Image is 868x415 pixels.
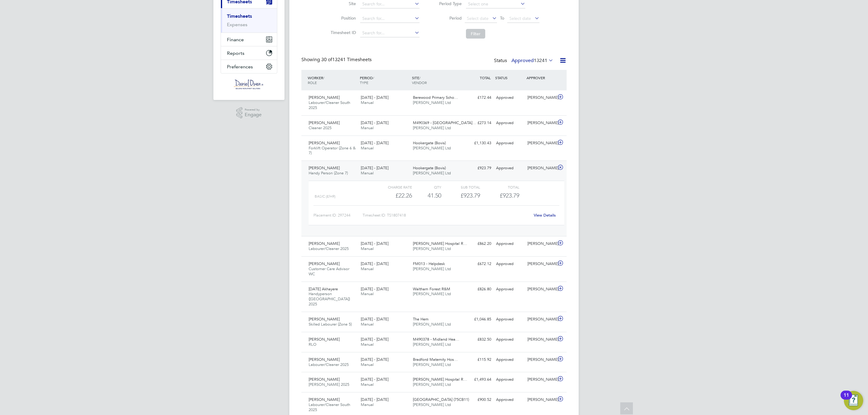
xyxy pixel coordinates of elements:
[363,211,530,220] div: Timesheet ID: TS1807418
[419,75,420,80] span: /
[462,314,494,324] div: £1,046.85
[315,194,335,198] span: BASIC (£/HR)
[413,342,451,347] span: [PERSON_NAME] Ltd
[329,30,356,35] label: Timesheet ID
[323,75,324,80] span: /
[361,337,388,342] span: [DATE] - [DATE]
[435,1,462,6] label: Period Type
[361,125,374,130] span: Manual
[467,16,489,21] span: Select date
[301,57,373,63] div: Showing
[413,382,451,387] span: [PERSON_NAME] Ltd
[410,72,463,88] div: SITE
[525,239,556,249] div: [PERSON_NAME]
[413,362,451,367] span: [PERSON_NAME] Ltd
[413,291,451,296] span: [PERSON_NAME] Ltd
[525,375,556,385] div: [PERSON_NAME]
[361,140,388,145] span: [DATE] - [DATE]
[309,170,348,176] span: Handy Person (Zone 7)
[361,261,388,266] span: [DATE] - [DATE]
[361,100,374,105] span: Manual
[221,80,277,89] a: Go to home page
[525,259,556,269] div: [PERSON_NAME]
[509,16,531,21] span: Select date
[413,241,467,246] span: [PERSON_NAME] Hospital R…
[361,377,388,382] span: [DATE] - [DATE]
[306,72,358,88] div: WORKER
[227,13,252,19] a: Timesheets
[361,95,388,100] span: [DATE] - [DATE]
[494,239,525,249] div: Approved
[361,145,374,151] span: Manual
[227,22,247,27] a: Expenses
[227,50,244,56] span: Reports
[309,246,349,251] span: Labourer/Cleaner 2025
[221,33,277,46] button: Finance
[321,57,332,63] span: 30 of
[441,191,480,201] div: £923.79
[309,241,340,246] span: [PERSON_NAME]
[413,261,445,266] span: FM013 - Helpdesk
[309,317,340,322] span: [PERSON_NAME]
[511,58,553,64] label: Approved
[361,357,388,362] span: [DATE] - [DATE]
[494,93,525,103] div: Approved
[309,125,332,130] span: Cleaner 2025
[413,165,446,170] span: Hookergate (Bovis)
[412,191,441,201] div: 41.50
[308,80,317,85] span: ROLE
[462,118,494,128] div: £273.14
[435,15,462,21] label: Period
[462,375,494,385] div: £1,493.64
[462,259,494,269] div: £672.12
[494,57,555,65] div: Status
[373,183,412,191] div: Charge rate
[329,15,356,21] label: Position
[413,95,458,100] span: Berewood Primary Scho…
[245,112,262,117] span: Engage
[313,211,363,220] div: Placement ID: 297244
[361,170,374,176] span: Manual
[494,163,525,173] div: Approved
[462,395,494,405] div: £900.52
[413,170,451,176] span: [PERSON_NAME] Ltd
[480,75,491,80] span: TOTAL
[361,246,374,251] span: Manual
[309,266,349,276] span: Customer Care Advisor WC
[373,75,374,80] span: /
[221,46,277,60] button: Reports
[413,322,451,327] span: [PERSON_NAME] Ltd
[413,377,467,382] span: [PERSON_NAME] Hospital R…
[462,93,494,103] div: £172.44
[361,241,388,246] span: [DATE] - [DATE]
[525,314,556,324] div: [PERSON_NAME]
[525,138,556,148] div: [PERSON_NAME]
[361,317,388,322] span: [DATE] - [DATE]
[413,100,451,105] span: [PERSON_NAME] Ltd
[309,322,352,327] span: Skilled Labourer (Zone 5)
[360,80,368,85] span: TYPE
[525,335,556,345] div: [PERSON_NAME]
[360,29,420,37] input: Search for...
[221,60,277,73] button: Preferences
[373,191,412,201] div: £22.26
[361,266,374,271] span: Manual
[494,355,525,365] div: Approved
[412,183,441,191] div: QTY
[309,337,340,342] span: [PERSON_NAME]
[361,286,388,292] span: [DATE] - [DATE]
[361,322,374,327] span: Manual
[462,239,494,249] div: £862.20
[309,342,316,347] span: RLO
[462,335,494,345] div: £832.50
[494,72,525,83] div: STATUS
[413,402,451,407] span: [PERSON_NAME] Ltd
[413,266,451,271] span: [PERSON_NAME] Ltd
[309,140,340,145] span: [PERSON_NAME]
[309,377,340,382] span: [PERSON_NAME]
[412,80,427,85] span: VENDOR
[462,163,494,173] div: £923.79
[221,8,277,33] div: Timesheets
[441,183,480,191] div: Sub Total
[494,375,525,385] div: Approved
